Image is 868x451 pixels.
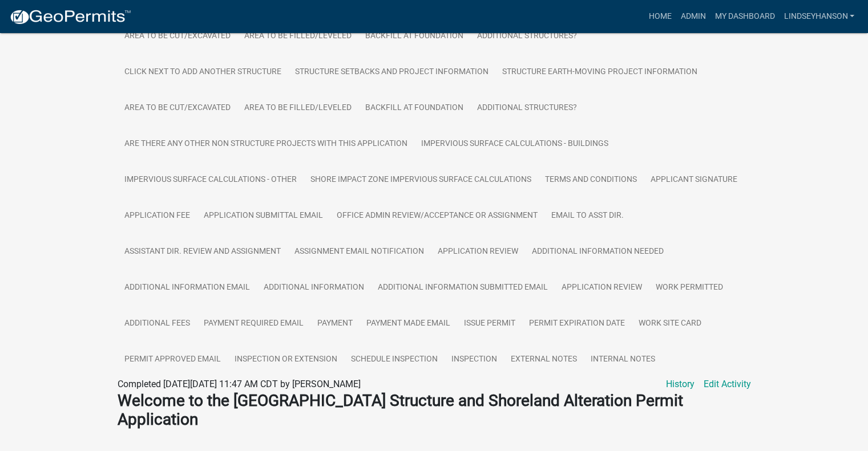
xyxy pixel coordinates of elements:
[371,270,555,306] a: Additional Information Submitted Email
[495,54,704,91] a: Structure Earth-Moving Project Information
[414,126,615,162] a: Impervious Surface Calculations - Buildings
[118,198,197,234] a: Application Fee
[710,6,779,27] a: My Dashboard
[470,90,584,127] a: Additional Structures?
[470,18,584,55] a: Additional Structures?
[584,342,662,378] a: Internal Notes
[118,306,197,342] a: Additional Fees
[358,18,470,55] a: Backfill at foundation
[237,90,358,127] a: Area to be Filled/Leveled
[555,270,649,306] a: Application Review
[118,90,237,127] a: Area to be Cut/Excavated
[197,198,330,234] a: Application Submittal Email
[118,126,414,162] a: Are there any other non structure projects with this application
[779,6,859,27] a: Lindseyhanson
[457,306,522,342] a: Issue Permit
[358,90,470,127] a: Backfill at foundation
[632,306,708,342] a: Work Site Card
[344,342,445,378] a: Schedule Inspection
[431,234,525,270] a: Application Review
[538,162,644,198] a: Terms and Conditions
[666,377,695,391] a: History
[544,198,631,234] a: Email to Asst Dir.
[118,391,683,429] strong: Welcome to the [GEOGRAPHIC_DATA] Structure and Shoreland Alteration Permit Application
[118,379,361,389] span: Completed [DATE][DATE] 11:47 AM CDT by [PERSON_NAME]
[676,6,710,27] a: Admin
[445,342,504,378] a: Inspection
[197,306,310,342] a: Payment Required Email
[288,234,431,270] a: Assignment Email Notification
[330,198,544,234] a: Office Admin Review/Acceptance or Assignment
[118,270,257,306] a: Additional Information Email
[644,6,676,27] a: Home
[118,162,304,198] a: Impervious Surface Calculations - Other
[525,234,671,270] a: Additional Information Needed
[704,377,751,391] a: Edit Activity
[360,306,457,342] a: Payment Made Email
[237,18,358,55] a: Area to be Filled/Leveled
[649,270,730,306] a: Work Permitted
[228,342,344,378] a: Inspection or Extension
[118,234,288,270] a: Assistant Dir. Review and Assignment
[257,270,371,306] a: Additional Information
[504,342,584,378] a: External Notes
[304,162,538,198] a: Shore Impact Zone Impervious Surface Calculations
[522,306,632,342] a: Permit Expiration Date
[310,306,360,342] a: Payment
[118,54,288,91] a: Click Next to add another structure
[288,54,495,91] a: Structure Setbacks and project information
[118,342,228,378] a: Permit Approved Email
[118,18,237,55] a: Area to be Cut/Excavated
[644,162,744,198] a: Applicant Signature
